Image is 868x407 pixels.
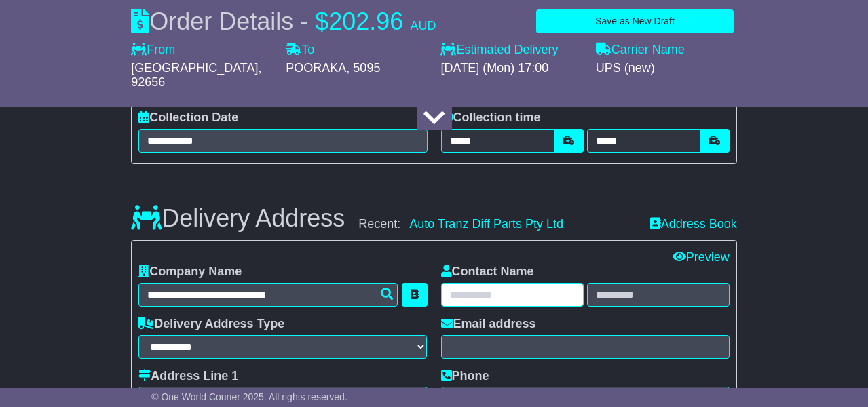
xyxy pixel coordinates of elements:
span: $ [315,7,328,35]
a: Address Book [650,217,737,231]
label: Delivery Address Type [138,317,284,332]
label: Address Line 1 [138,369,238,384]
label: Collection Date [138,111,238,125]
a: Auto Tranz Diff Parts Pty Ltd [409,217,563,231]
span: POORAKA [286,61,346,75]
label: Company Name [138,265,242,279]
label: From [131,43,175,58]
label: To [286,43,314,58]
h3: Delivery Address [131,205,345,232]
label: Contact Name [441,265,534,279]
button: Save as New Draft [536,9,734,33]
span: 202.96 [328,7,403,35]
span: , 92656 [131,61,261,90]
label: Carrier Name [596,43,685,58]
span: [GEOGRAPHIC_DATA] [131,61,258,75]
span: , 5095 [346,61,380,75]
div: Order Details - [131,7,436,36]
div: Recent: [358,217,636,232]
label: Estimated Delivery [440,43,582,58]
label: Phone [441,369,489,384]
div: UPS (new) [596,61,737,76]
div: [DATE] (Mon) 17:00 [440,61,582,76]
span: AUD [410,19,436,33]
label: Email address [441,317,536,332]
span: © One World Courier 2025. All rights reserved. [151,391,347,402]
a: Preview [673,250,730,264]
